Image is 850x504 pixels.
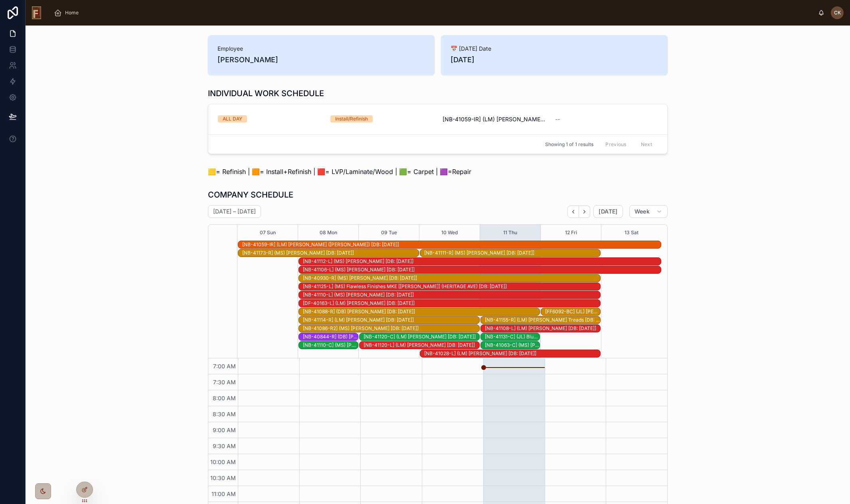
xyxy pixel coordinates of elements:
button: 09 Tue [381,225,397,241]
div: [FF6092-BC] (JL) [PERSON_NAME] [PERSON_NAME] 632sf Buff & [PERSON_NAME] [JL: [DATE]] [545,308,600,315]
div: [NB-40844-R] (DB) Callen [Earhart] (Aghjian) [DB: 09-08-25] [303,333,358,340]
span: 8:30 AM [211,411,238,417]
div: scrollable content [47,4,818,22]
div: [NB-40930-R] (MS) [PERSON_NAME] [DB: [DATE]] [303,275,600,281]
div: [DF-40163-L] (LM) Joseph Thiel [DB: 09-08-25] [303,300,600,307]
h2: [DATE] – [DATE] [213,208,256,215]
span: Employee [217,45,425,53]
div: [NB-41108-L] (LM) [PERSON_NAME] [DB: [DATE]] [485,325,601,332]
button: 10 Wed [441,225,458,241]
div: [NB-40844-R] (DB) [PERSON_NAME] [[PERSON_NAME]] (Aghjian) [DB: [DATE]] [303,334,358,340]
span: -- [555,115,560,123]
span: 11:00 AM [210,490,238,497]
span: 10:30 AM [208,474,238,481]
div: [NB-41028-L] (LM) Christopher Martin [DB: 09-10-25] [424,350,600,357]
button: Back [567,206,579,218]
span: Showing 1 of 1 results [545,141,593,148]
div: [NB-41112-L] (MS) [PERSON_NAME] [DB: [DATE]] [303,258,661,265]
div: [NB-41120-L] (LM) [PERSON_NAME] [DB: [DATE]] [364,342,479,348]
div: [NB-41106-L] (MS) [PERSON_NAME] [DB: [DATE]] [303,267,661,273]
div: [NB-41155-R] (LM) [PERSON_NAME] Treads [DB: [DATE]] [485,317,601,323]
div: [NB-41120-C] (LM) Cindy Kilkenny [DB: 09-09-25] [364,333,479,340]
div: [NB-41125-L] (MS) Flawless Finishes MKE [[PERSON_NAME]] (HERITAGE AVE) [DB: [DATE]] [303,283,600,290]
button: 08 Mon [320,225,337,241]
div: Install/Refinish [335,115,368,123]
span: Home [65,10,79,16]
div: [NB-41110-L] (MS) [PERSON_NAME] [DB: [DATE]] [303,292,600,298]
span: CK [834,10,841,16]
button: 07 Sun [260,225,276,241]
div: [NB-41173-R] (MS) Rebecca Huebsch [DB: 09-07-25] [242,249,418,257]
div: [NB-41114-R] (LM) [PERSON_NAME] [DB: [DATE]] [303,317,479,323]
div: [NB-41063-C] (MS) [PERSON_NAME] 2 BRs [DB: [DATE]] [485,342,540,348]
div: [NB-41111-R] (MS) Marisa Darczuk [DB: 09-10-25] [424,249,600,257]
div: [NB-41106-L] (MS) Marianne Burish [DB: 09-07-25] [303,266,661,273]
div: [NB-41131-C] (JL) Blue Peak Tents [[PERSON_NAME]] ([PERSON_NAME]) 4400sq [DB: [DATE]] [485,334,540,340]
span: 9:30 AM [211,443,238,449]
div: [NB-41155-R] (LM) Tony Tiedemann Treads [DB: 09-10-25] [485,316,601,324]
div: [NB-41120-C] (LM) [PERSON_NAME] [DB: [DATE]] [364,334,479,340]
div: [NB-41173-R] (MS) [PERSON_NAME] [DB: [DATE]] [242,250,418,256]
span: 7:30 AM [211,379,238,385]
a: ALL DAYInstall/Refinish[NB-41059-IR] (LM) [PERSON_NAME] ([PERSON_NAME])-- [208,104,667,134]
button: [DATE] [593,205,623,218]
div: [NB-40930-R] (MS) Jenn Kuiper [DB: 09-08-25] [303,275,600,282]
div: [NB-41120-L] (LM) Cindy Kilkenny [DB: 09-09-25] [364,342,479,349]
div: [NB-41131-C] (JL) Blue Peak Tents [Pearson] (Reva Nathan) 4400sq [DB: 09-10-25] [485,333,540,340]
div: [NB-41114-R] (LM) John Gaulke [DB: 09-08-25] [303,316,479,324]
button: Week [629,205,668,218]
h1: COMPANY SCHEDULE [208,189,293,200]
span: [NB-41059-IR] (LM) [PERSON_NAME] ([PERSON_NAME]) [443,115,546,123]
div: [FF6092-BC] (JL) Paul Woerpel Paul Woerpel 632sf Buff & Coat [JL: 09-09-25] [545,308,600,315]
div: [NB-41086-R2] (MS) [PERSON_NAME] [DB: [DATE]] [303,325,479,332]
span: [DATE] [599,208,617,215]
button: 13 Sat [625,225,638,241]
div: [NB-41088-R] (DB) [PERSON_NAME] [DB: [DATE]] [303,308,540,315]
div: [NB-41110-C] (MS) Curt Diesner [DB: 09-08-25] [303,342,358,349]
div: ALL DAY [223,115,242,123]
button: 12 Fri [565,225,577,241]
span: [PERSON_NAME] [217,54,425,65]
div: [NB-41111-R] (MS) [PERSON_NAME] [DB: [DATE]] [424,250,600,256]
div: [NB-41059-IR] (LM) [PERSON_NAME] ([PERSON_NAME]) [DB: [DATE]] [242,241,661,248]
div: [DF-40163-L] (LM) [PERSON_NAME] [DB: [DATE]] [303,300,600,306]
div: [NB-41125-L] (MS) Flawless Finishes MKE [Dolan] (HERITAGE AVE) [DB: 09-08-25] [303,283,600,290]
div: [NB-41059-IR] (LM) Jeffrey Brown (Rockwell) [DB: 08-20-25] [242,241,661,248]
span: 7:00 AM [211,363,238,370]
div: [NB-41110-C] (MS) [PERSON_NAME] [DB: [DATE]] [303,342,358,348]
span: 8:00 AM [211,395,238,401]
button: 11 Thu [503,225,517,241]
button: Next [579,206,590,218]
a: Home [51,6,84,20]
span: 🟨= Refinish | 🟧= Install+Refinish | 🟥= LVP/Laminate/Wood | 🟩= Carpet | 🟪=Repair [208,167,471,176]
div: [NB-41110-L] (MS) Curt Diesner [DB: 09-08-25] [303,291,600,298]
span: [DATE] [451,54,658,65]
div: [NB-41112-L] (MS) Evan Nickel [DB: 09-08-25] [303,258,661,265]
div: [NB-41088-R] (DB) Anne Broeker [DB: 09-08-25] [303,308,540,315]
span: 📅 [DATE] Date [451,45,658,53]
div: [NB-41028-L] (LM) [PERSON_NAME] [DB: [DATE]] [424,350,600,357]
div: [NB-41086-R2] (MS) Tracy Zabrowski [DB: 09-03-25] [303,325,479,332]
div: [NB-41063-C] (MS) Gary Woit 2 BRs [DB: 09-10-25] [485,342,540,349]
span: 10:00 AM [208,459,238,465]
img: App logo [32,6,41,19]
span: Week [635,208,650,215]
h1: INDIVIDUAL WORK SCHEDULE [208,88,324,99]
span: 9:00 AM [211,427,238,433]
div: [NB-41108-L] (LM) Tom Wagner [DB: 09-10-25] [485,325,601,332]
